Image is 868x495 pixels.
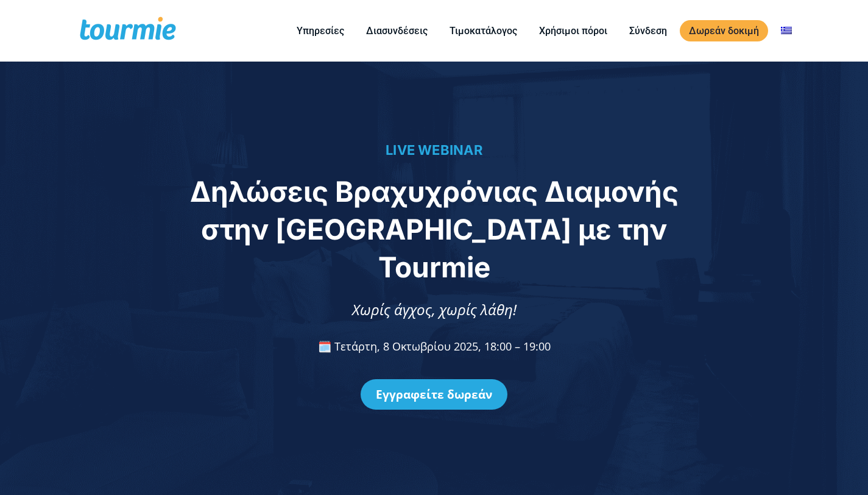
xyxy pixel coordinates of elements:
span: LIVE WEBINAR [386,142,482,158]
a: Διασυνδέσεις [357,23,437,38]
a: Υπηρεσίες [288,23,353,38]
span: Χωρίς άγχος, χωρίς λάθη! [352,299,517,319]
a: Αλλαγή σε [772,23,801,38]
a: Σύνδεση [620,23,676,38]
a: Εγγραφείτε δωρεάν [361,379,507,410]
a: Χρήσιμοι πόροι [530,23,616,38]
span: Δηλώσεις Βραχυχρόνιας Διαμονής στην [GEOGRAPHIC_DATA] με την Tourmie [190,174,679,284]
span: 🗓️ Τετάρτη, 8 Οκτωβρίου 2025, 18:00 – 19:00 [318,339,551,354]
a: Δωρεάν δοκιμή [680,20,768,41]
a: Τιμοκατάλογος [440,23,526,38]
